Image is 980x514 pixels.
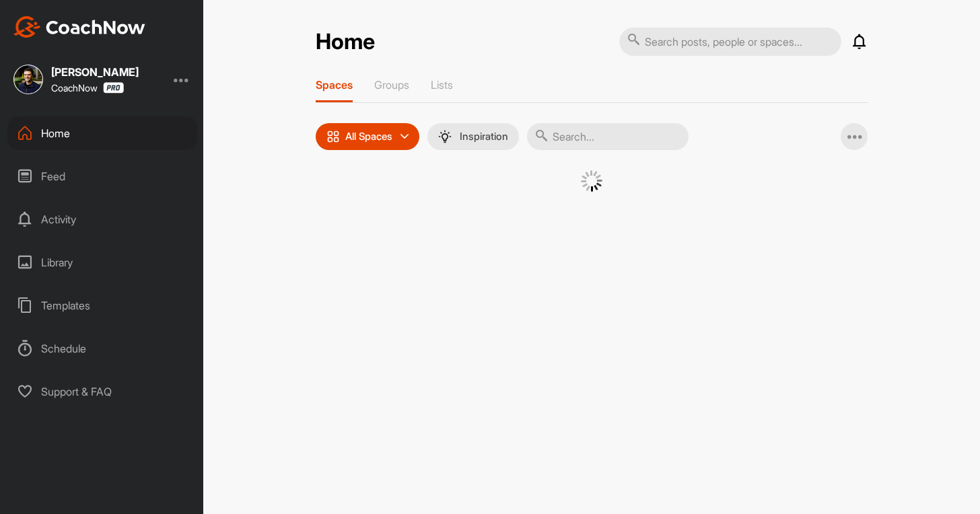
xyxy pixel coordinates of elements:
[316,78,353,91] p: Spaces
[326,130,340,143] img: icon
[558,324,639,437] a: AE[PERSON_NAME]Golf
[679,324,760,437] a: AF[PERSON_NAME]Golf
[679,406,760,422] p: [PERSON_NAME]
[7,375,197,408] div: Support & FAQ
[316,324,396,437] a: AD[PERSON_NAME]Golf
[13,65,43,94] img: square_49fb5734a34dfb4f485ad8bdc13d6667.jpg
[679,253,760,268] p: [PERSON_NAME]
[800,253,881,268] p: [PERSON_NAME]
[558,406,639,422] p: [PERSON_NAME]
[468,421,487,437] p: Golf
[442,324,512,394] div: AC
[345,131,392,142] p: All Spaces
[7,332,197,365] div: Schedule
[619,28,841,56] input: Search posts, people or spaces...
[563,324,633,394] div: AE
[374,78,409,91] p: Groups
[806,170,876,240] img: square_1977211304866c651fe8574bfd4e6d3a.jpg
[685,324,755,394] div: AF
[590,268,608,283] p: Golf
[685,170,755,240] div: AB
[442,170,512,240] div: AC
[800,324,881,437] a: AF[PERSON_NAME]Golf
[7,116,197,150] div: Home
[437,170,518,283] a: ACAA - [PERSON_NAME]Golf
[832,421,850,437] p: Golf
[7,246,197,279] div: Library
[437,406,518,422] p: [PERSON_NAME] De La [PERSON_NAME]
[679,170,760,283] a: AB[PERSON_NAME]Golf
[711,421,729,437] p: Golf
[800,170,881,283] a: [PERSON_NAME]Golf
[527,123,689,150] input: Search...
[438,130,452,143] img: menuIcon
[7,289,197,322] div: Templates
[316,29,375,55] h2: Home
[7,159,197,193] div: Feed
[316,406,396,422] p: [PERSON_NAME]
[13,16,145,38] img: CoachNow
[431,78,453,91] p: Lists
[437,253,518,268] p: AA - [PERSON_NAME]
[51,67,139,77] div: [PERSON_NAME]
[806,324,876,394] div: AF
[468,268,487,283] p: Golf
[51,82,124,94] div: CoachNow
[934,468,967,501] div: Open Intercom Messenger
[711,268,729,283] p: Golf
[103,82,124,94] img: CoachNow Pro
[437,324,518,437] a: AC[PERSON_NAME] De La [PERSON_NAME]Golf
[460,131,508,142] p: Inspiration
[321,324,391,394] div: AD
[347,421,365,437] p: Golf
[590,421,608,437] p: Golf
[800,406,881,422] p: [PERSON_NAME]
[345,253,367,269] p: New
[832,268,850,283] p: Golf
[558,170,639,283] a: AA[PERSON_NAME]Golf
[563,170,633,240] div: AA
[7,203,197,236] div: Activity
[861,30,880,42] p: 99
[558,253,639,268] p: [PERSON_NAME]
